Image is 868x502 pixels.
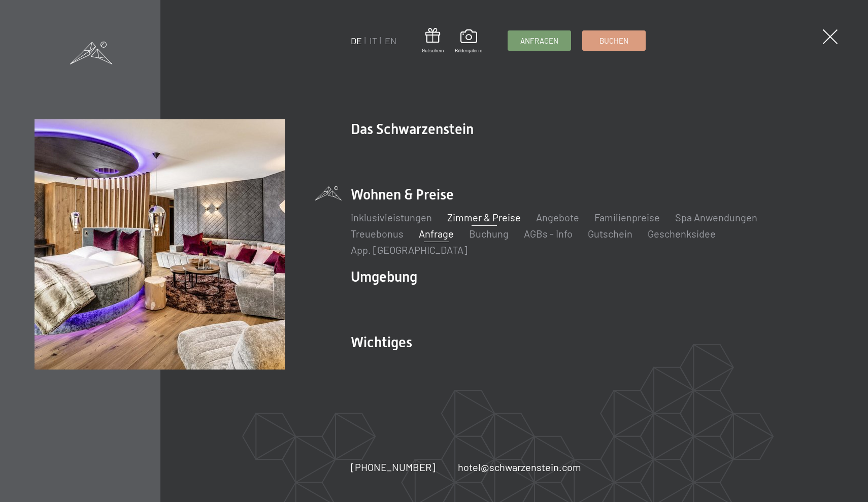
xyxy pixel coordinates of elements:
[351,211,432,223] a: Inklusivleistungen
[536,211,579,223] a: Angebote
[458,460,581,474] a: hotel@schwarzenstein.com
[351,35,362,46] a: DE
[599,36,628,46] span: Buchen
[370,35,377,46] a: IT
[351,460,436,474] a: [PHONE_NUMBER]
[648,227,716,240] a: Geschenksidee
[583,31,645,50] a: Buchen
[524,227,573,240] a: AGBs - Info
[385,35,396,46] a: EN
[675,211,757,223] a: Spa Anwendungen
[351,461,436,473] span: [PHONE_NUMBER]
[351,227,404,240] a: Treuebonus
[419,227,454,240] a: Anfrage
[422,28,444,54] a: Gutschein
[447,211,521,223] a: Zimmer & Preise
[588,227,632,240] a: Gutschein
[520,36,558,46] span: Anfragen
[508,31,571,50] a: Anfragen
[351,244,468,256] a: App. [GEOGRAPHIC_DATA]
[594,211,660,223] a: Familienpreise
[455,47,482,54] span: Bildergalerie
[469,227,509,240] a: Buchung
[455,29,482,54] a: Bildergalerie
[422,47,444,54] span: Gutschein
